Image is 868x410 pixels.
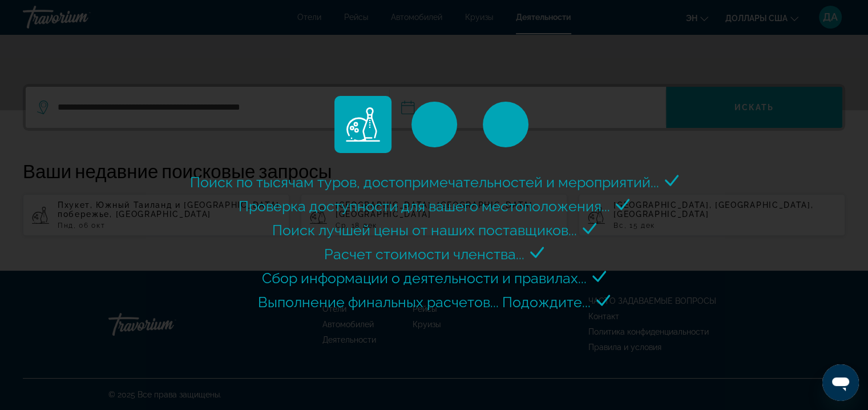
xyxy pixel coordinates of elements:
[272,222,577,239] span: Поиск лучшей цены от наших поставщиков...
[190,174,659,191] span: Поиск по тысячам туров, достопримечательностей и мероприятий...
[262,270,587,287] span: Сбор информации о деятельности и правилах...
[822,364,859,401] iframe: Кнопка запуска окна обмена сообщениями
[239,198,610,215] span: Проверка доступности для вашего местоположения...
[258,294,591,311] span: Выполнение финальных расчетов... Подождите...
[324,246,524,263] span: Расчет стоимости членства...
